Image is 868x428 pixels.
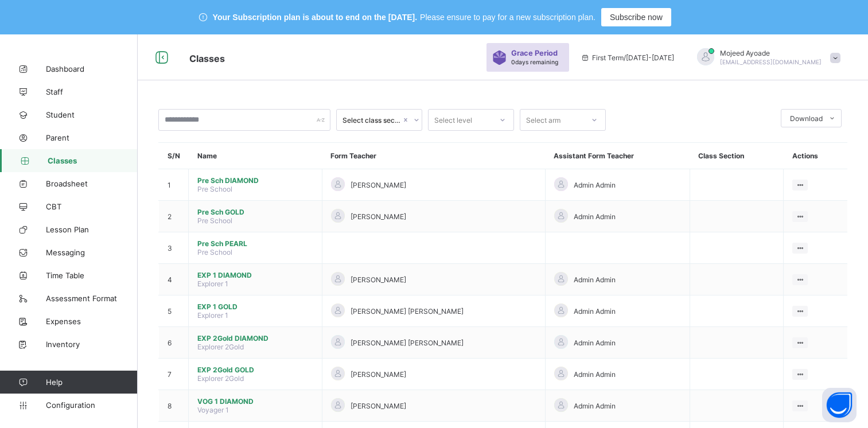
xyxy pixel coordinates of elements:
[351,181,406,189] span: [PERSON_NAME]
[492,50,507,65] img: sticker-purple.71386a28dfed39d6af7621340158ba97.svg
[46,64,138,73] span: Dashboard
[46,87,138,96] span: Staff
[48,156,138,165] span: Classes
[159,327,189,359] td: 6
[434,109,472,131] div: Select level
[159,264,189,295] td: 4
[197,271,313,279] span: EXP 1 DIAMOND
[197,185,232,193] span: Pre School
[46,378,137,387] span: Help
[351,370,406,379] span: [PERSON_NAME]
[351,338,464,347] span: [PERSON_NAME] [PERSON_NAME]
[784,143,847,169] th: Actions
[159,232,189,264] td: 3
[213,13,417,22] span: Your Subscription plan is about to end on the [DATE].
[351,402,406,410] span: [PERSON_NAME]
[610,13,663,22] span: Subscribe now
[189,53,225,64] span: Classes
[351,307,464,316] span: [PERSON_NAME] [PERSON_NAME]
[46,317,138,326] span: Expenses
[46,110,138,119] span: Student
[46,179,138,188] span: Broadsheet
[581,53,674,62] span: session/term information
[686,48,846,67] div: MojeedAyoade
[197,374,244,383] span: Explorer 2Gold
[720,49,822,57] span: Mojeed Ayoade
[46,248,138,257] span: Messaging
[420,13,595,22] span: Please ensure to pay for a new subscription plan.
[197,279,228,288] span: Explorer 1
[511,49,558,57] span: Grace Period
[159,390,189,422] td: 8
[790,114,823,123] span: Download
[822,388,857,422] button: Open asap
[511,59,558,65] span: 0 days remaining
[197,365,313,374] span: EXP 2Gold GOLD
[574,370,616,379] span: Admin Admin
[159,295,189,327] td: 5
[197,216,232,225] span: Pre School
[197,302,313,311] span: EXP 1 GOLD
[159,359,189,390] td: 7
[690,143,783,169] th: Class Section
[159,201,189,232] td: 2
[574,181,616,189] span: Admin Admin
[46,400,137,410] span: Configuration
[197,334,313,343] span: EXP 2Gold DIAMOND
[46,340,138,349] span: Inventory
[197,176,313,185] span: Pre Sch DIAMOND
[46,271,138,280] span: Time Table
[46,202,138,211] span: CBT
[159,169,189,201] td: 1
[46,133,138,142] span: Parent
[526,109,560,131] div: Select arm
[159,143,189,169] th: S/N
[351,212,406,221] span: [PERSON_NAME]
[322,143,545,169] th: Form Teacher
[545,143,690,169] th: Assistant Form Teacher
[574,212,616,221] span: Admin Admin
[197,239,313,248] span: Pre Sch PEARL
[197,343,244,351] span: Explorer 2Gold
[197,397,313,406] span: VOG 1 DIAMOND
[46,225,138,234] span: Lesson Plan
[720,59,822,65] span: [EMAIL_ADDRESS][DOMAIN_NAME]
[574,402,616,410] span: Admin Admin
[574,275,616,284] span: Admin Admin
[574,307,616,316] span: Admin Admin
[197,208,313,216] span: Pre Sch GOLD
[46,294,138,303] span: Assessment Format
[197,406,229,414] span: Voyager 1
[351,275,406,284] span: [PERSON_NAME]
[342,116,401,124] div: Select class section
[574,338,616,347] span: Admin Admin
[189,143,322,169] th: Name
[197,311,228,320] span: Explorer 1
[197,248,232,256] span: Pre School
